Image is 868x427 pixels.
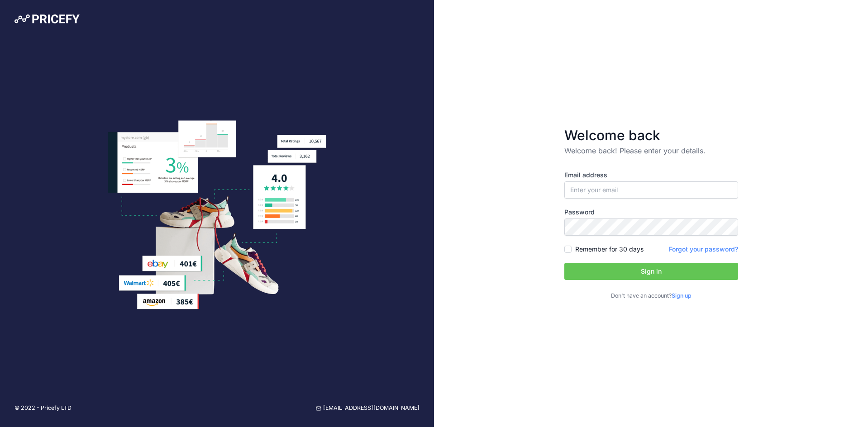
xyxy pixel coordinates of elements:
[316,404,420,413] a: [EMAIL_ADDRESS][DOMAIN_NAME]
[564,263,738,280] button: Sign in
[669,245,738,253] a: Forgot your password?
[564,292,738,300] p: Don't have an account?
[564,145,738,156] p: Welcome back! Please enter your details.
[564,127,738,143] h3: Welcome back
[564,181,738,199] input: Enter your email
[672,292,692,299] a: Sign up
[564,171,738,180] label: Email address
[575,245,644,254] label: Remember for 30 days
[14,404,72,413] p: © 2022 - Pricefy LTD
[564,208,738,217] label: Password
[14,14,80,24] img: Pricefy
